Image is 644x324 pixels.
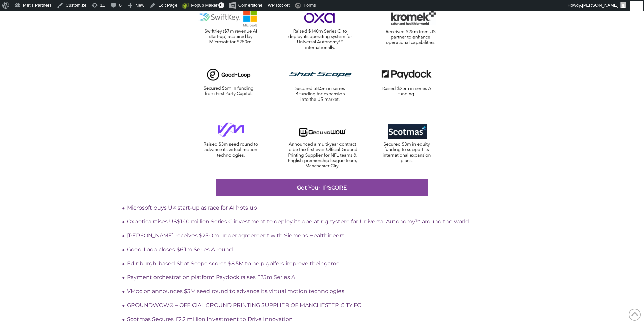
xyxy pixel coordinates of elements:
a: VMocion announces $3M seed round to advance its virtual motion technologies [127,288,344,294]
a: Good-Loop closes $6.1m Series A round [127,246,233,253]
a: GROUNDWOW® – OFFICIAL GROUND PRINTING SUPPLIER OF MANCHESTER CITY FC [127,302,361,308]
a: Oxbotica raises US$140 million Series C investment to deploy its operating system for Universal A... [127,218,469,225]
span: [PERSON_NAME] [582,3,618,8]
a: [PERSON_NAME] receives $25.0m under agreement with Siemens Healthineers [127,232,344,239]
strong: G [297,184,301,191]
span: 0 [218,2,224,8]
a: Scotmas Secures £2.2 million Investment to Drive Innovation [127,316,293,322]
a: Microsoft buys UK start-up as race for AI hots up [127,204,257,211]
span: Back to Top [629,309,641,321]
a: Payment orchestration platform Paydock raises £25m Series A [127,274,295,281]
a: Get Your IPSCORE [216,179,428,196]
a: Edinburgh-based Shot Scope scores $8.5M to help golfers improve their game [127,260,340,267]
